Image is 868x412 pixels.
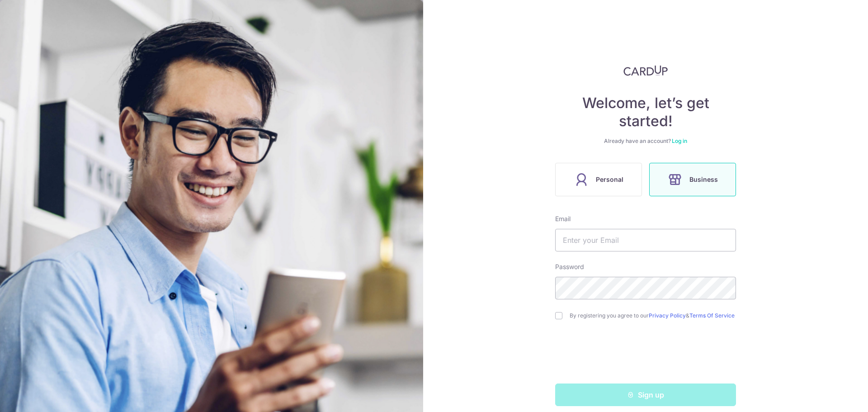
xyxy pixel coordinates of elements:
[646,163,740,196] a: Business
[689,312,735,319] a: Terms Of Service
[570,312,736,319] label: By registering you agree to our &
[577,337,714,373] iframe: reCAPTCHA
[672,137,687,144] a: Log in
[555,214,571,223] label: Email
[596,174,623,185] span: Personal
[555,229,736,251] input: Enter your Email
[555,94,736,130] h4: Welcome, let’s get started!
[649,312,686,319] a: Privacy Policy
[623,65,668,76] img: CardUp Logo
[555,137,736,145] div: Already have an account?
[555,262,584,271] label: Password
[552,163,646,196] a: Personal
[689,174,718,185] span: Business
